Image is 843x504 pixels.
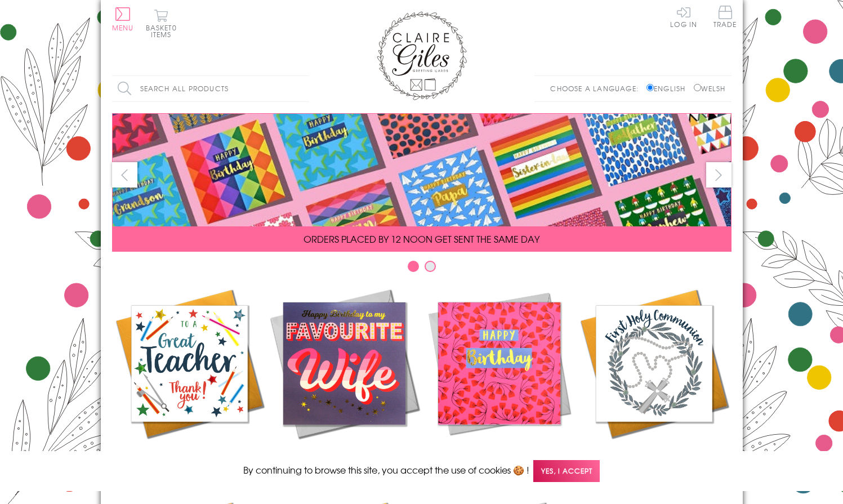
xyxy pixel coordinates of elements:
p: Choose a language: [550,83,644,93]
span: Communion and Confirmation [606,449,702,476]
button: Carousel Page 1 (Current Slide) [408,261,419,272]
button: prev [112,162,137,188]
span: Academic [160,449,218,463]
button: Basket0 items [146,9,177,38]
input: Search [298,76,309,101]
span: New Releases [307,449,381,463]
span: Menu [112,23,134,33]
span: 0 items [151,23,177,39]
div: Carousel Pagination [112,260,732,278]
span: ORDERS PLACED BY 12 NOON GET SENT THE SAME DAY [304,232,539,246]
button: next [706,162,732,188]
a: Birthdays [422,286,577,463]
span: Birthdays [472,449,526,463]
a: Academic [112,286,267,463]
a: Log In [670,6,697,28]
span: Yes, I accept [533,460,600,482]
label: Welsh [694,83,726,93]
input: English [646,84,654,91]
button: Menu [112,7,134,31]
a: Trade [713,6,737,30]
label: English [646,83,691,93]
img: Claire Giles Greetings Cards [377,11,467,100]
a: Communion and Confirmation [577,286,732,476]
span: Trade [713,6,737,28]
a: New Releases [267,286,422,463]
button: Carousel Page 2 [425,261,436,272]
input: Search all products [112,76,309,101]
input: Welsh [694,84,701,91]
